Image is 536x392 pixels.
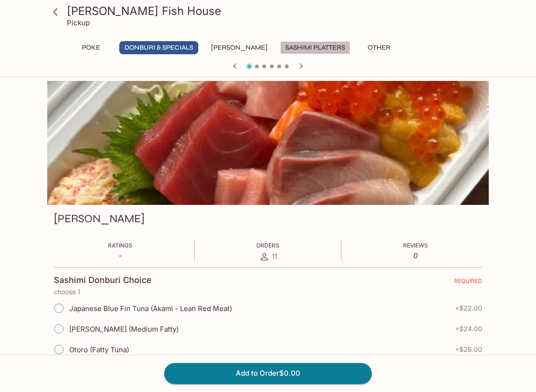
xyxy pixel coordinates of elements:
p: - [108,251,132,260]
button: [PERSON_NAME] [206,41,273,54]
p: choose 1 [54,288,482,296]
span: Otoro (Fatty Tuna) [69,345,129,354]
span: 11 [272,252,277,261]
span: Orders [256,242,279,249]
span: Ratings [108,242,132,249]
span: REQUIRED [454,277,482,288]
p: 0 [403,251,428,260]
h4: Sashimi Donburi Choice [54,275,152,285]
button: Sashimi Platters [280,41,350,54]
button: Other [358,41,400,54]
span: + $22.00 [455,305,482,312]
span: + $24.00 [455,325,482,333]
span: Japanese Blue Fin Tuna (Akami - Lean Red Meat) [69,304,232,313]
span: [PERSON_NAME] (Medium Fatty) [69,325,179,334]
button: Donburi & Specials [119,41,198,54]
h3: [PERSON_NAME] [54,211,145,226]
p: Pickup [67,18,90,27]
div: Sashimi Donburis [47,81,489,205]
span: + $26.00 [455,346,482,353]
button: Add to Order$0.00 [164,363,372,384]
button: Poke [70,41,112,54]
span: Reviews [403,242,428,249]
h3: [PERSON_NAME] Fish House [67,4,485,18]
